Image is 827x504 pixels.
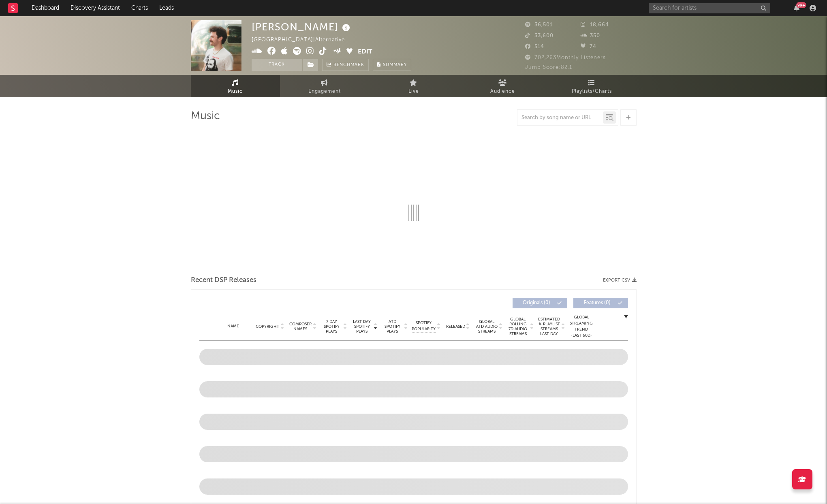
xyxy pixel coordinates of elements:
span: Global Rolling 7D Audio Streams [507,317,529,336]
div: Global Streaming Trend (Last 60D) [569,314,594,339]
span: Recent DSP Releases [191,275,256,285]
span: Global ATD Audio Streams [476,319,498,334]
span: 36,501 [525,22,553,28]
a: Benchmark [322,59,369,71]
button: Originals(0) [513,298,567,308]
button: Edit [358,47,372,57]
span: Live [408,87,419,96]
input: Search by song name or URL [517,115,603,121]
span: Playlists/Charts [572,87,612,96]
span: Originals ( 0 ) [518,301,555,305]
a: Audience [458,75,547,97]
button: Summary [373,59,411,71]
div: [PERSON_NAME] [252,20,352,34]
span: Jump Score: 82.1 [525,65,572,70]
span: 7 Day Spotify Plays [321,319,342,334]
span: 514 [525,44,544,49]
span: Audience [490,87,515,96]
span: Released [446,324,465,329]
a: Engagement [280,75,369,97]
span: Last Day Spotify Plays [351,319,373,334]
span: Spotify Popularity [412,320,436,332]
div: 99 + [796,2,806,8]
span: 350 [581,33,600,38]
span: Engagement [308,87,341,96]
span: Composer Names [289,322,312,331]
input: Search for artists [649,3,770,13]
div: Name [216,323,251,329]
span: 33,600 [525,33,553,38]
button: Export CSV [603,278,637,283]
button: Track [252,59,302,71]
button: 99+ [794,5,799,11]
a: Playlists/Charts [547,75,637,97]
span: 74 [581,44,596,49]
span: Music [228,87,243,96]
span: Copyright [256,324,279,329]
span: Features ( 0 ) [579,301,616,305]
span: Summary [383,63,407,67]
span: Estimated % Playlist Streams Last Day [538,317,560,336]
span: 702,263 Monthly Listeners [525,55,606,60]
span: Benchmark [333,60,364,70]
button: Features(0) [573,298,628,308]
a: Live [369,75,458,97]
div: [GEOGRAPHIC_DATA] | Alternative [252,35,354,45]
a: Music [191,75,280,97]
span: ATD Spotify Plays [382,319,403,334]
span: 18,664 [581,22,609,28]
